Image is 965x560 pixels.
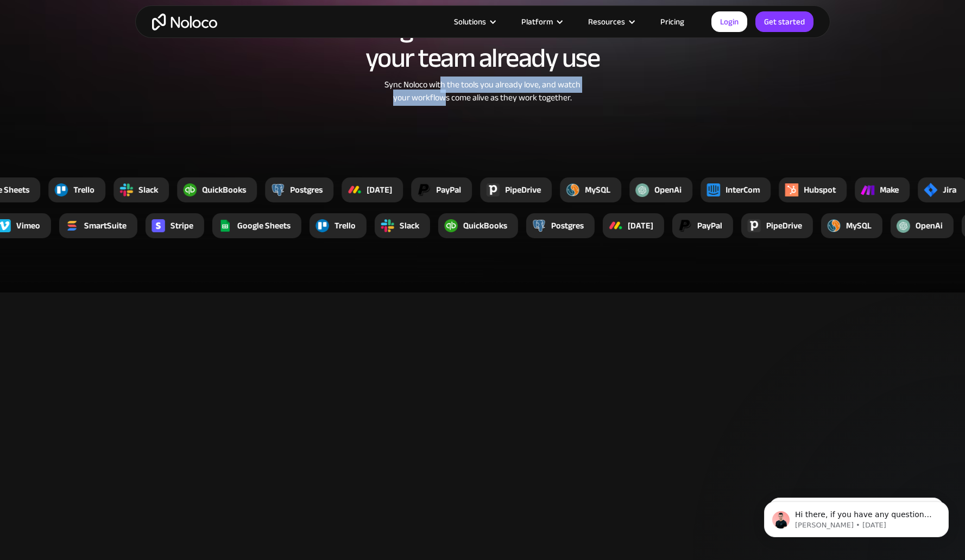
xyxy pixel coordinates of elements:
div: Sync Noloco with the tools you already love, and watch your workflows come alive as they work tog... [339,78,627,104]
a: Pricing [647,15,698,29]
div: MySQL [846,219,872,232]
div: Trello [335,219,356,232]
div: Google Sheets [237,219,291,232]
a: Login [711,11,747,32]
div: PayPal [436,183,461,196]
div: Vimeo [16,219,40,232]
h2: Integrate with the tools your team already use [146,14,819,73]
div: PipeDrive [505,183,541,196]
div: Platform [508,15,575,29]
div: OpenAi [654,183,682,196]
div: [DATE] [628,219,653,232]
div: Postgres [290,183,323,196]
div: Slack [400,219,419,232]
div: Platform [521,15,553,29]
div: PayPal [697,219,722,232]
div: OpenAi [916,219,943,232]
div: Resources [575,15,647,29]
div: MySQL [585,183,610,196]
div: Solutions [454,15,486,29]
div: Trello [73,183,94,196]
a: home [152,14,217,30]
div: QuickBooks [463,219,507,232]
div: Hubspot [804,183,836,196]
a: Get started [755,11,813,32]
iframe: Intercom notifications message [748,479,965,555]
div: SmartSuite [84,219,127,232]
div: Solutions [440,15,508,29]
div: Make [880,183,899,196]
div: PipeDrive [766,219,802,232]
div: Postgres [551,219,584,232]
div: Resources [588,15,625,29]
div: Jira [943,183,956,196]
div: Stripe [171,219,193,232]
div: QuickBooks [202,183,246,196]
div: [DATE] [367,183,392,196]
div: InterCom [726,183,760,196]
div: Slack [138,183,158,196]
